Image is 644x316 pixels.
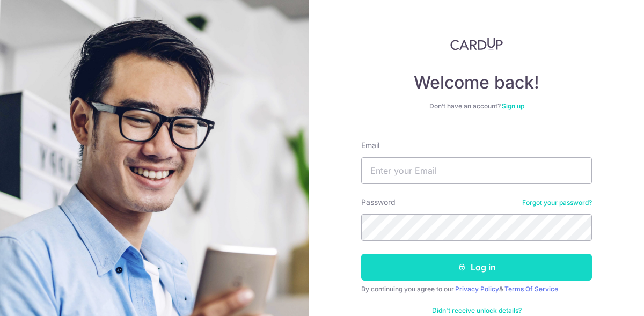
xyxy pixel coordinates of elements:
input: Enter your Email [361,157,592,184]
a: Terms Of Service [504,285,558,293]
button: Log in [361,254,592,281]
img: CardUp Logo [450,38,503,50]
label: Email [361,140,379,151]
label: Password [361,197,396,208]
a: Forgot your password? [522,199,592,207]
div: By continuing you agree to our & [361,285,592,293]
h4: Welcome back! [361,72,592,93]
a: Sign up [502,102,524,110]
a: Didn't receive unlock details? [432,306,522,315]
a: Privacy Policy [455,285,499,293]
div: Don’t have an account? [361,102,592,111]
